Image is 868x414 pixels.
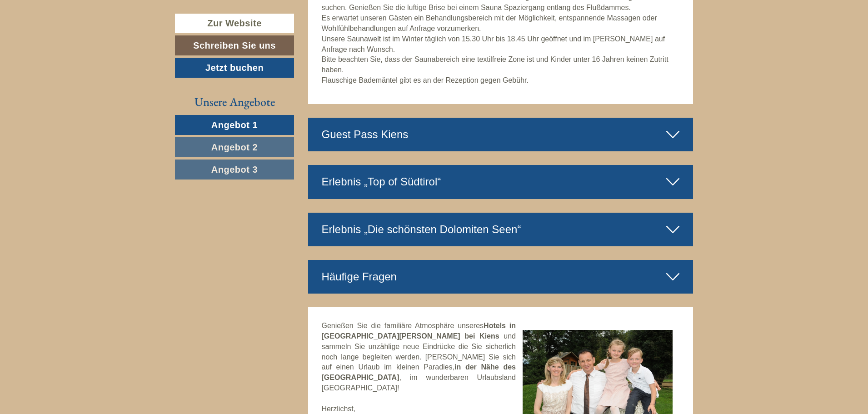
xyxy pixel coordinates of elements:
div: Erlebnis „Top of Südtirol“ [308,165,693,199]
div: Guest Pass Kiens [308,118,693,151]
div: Unsere Angebote [175,94,294,110]
div: Häufige Fragen [308,260,693,294]
span: Angebot 2 [211,142,258,152]
a: Jetzt buchen [175,58,294,78]
a: Schreiben Sie uns [175,35,294,55]
a: Zur Website [175,14,294,33]
strong: Hotels in [GEOGRAPHIC_DATA][PERSON_NAME] bei Kiens [322,322,516,340]
div: Erlebnis „Die schönsten Dolomiten Seen“ [308,213,693,246]
span: Angebot 3 [211,165,258,175]
span: Angebot 1 [211,120,258,130]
